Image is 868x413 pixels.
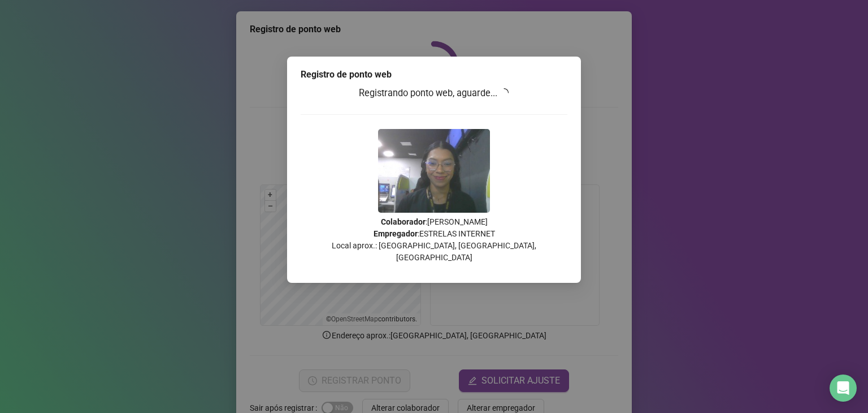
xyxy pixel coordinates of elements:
span: loading [500,88,510,98]
strong: Colaborador [381,217,426,226]
h3: Registrando ponto web, aguarde... [301,86,567,101]
div: Registro de ponto web [301,68,567,81]
p: : [PERSON_NAME] : ESTRELAS INTERNET Local aprox.: [GEOGRAPHIC_DATA], [GEOGRAPHIC_DATA], [GEOGRAPH... [301,216,567,264]
div: Open Intercom Messenger [830,375,857,402]
img: 9k= [378,129,490,213]
strong: Empregador [374,229,418,238]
